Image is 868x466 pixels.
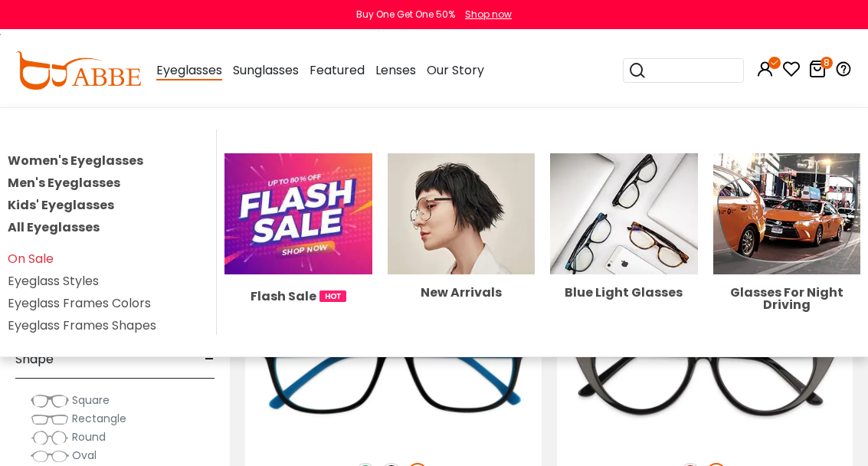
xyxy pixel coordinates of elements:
span: Our Story [427,61,484,79]
a: New Arrivals [388,204,535,299]
div: Buy One Get One 50% [356,8,455,21]
img: Blue Machovec - Acetate ,Universal Bridge Fit [245,298,542,446]
div: Shop now [465,8,512,21]
a: 8 [808,63,827,80]
span: Round [72,429,106,445]
a: On Sale [8,250,54,267]
span: Flash Sale [251,287,316,306]
span: Sunglasses [233,61,299,79]
div: Blue Light Glasses [550,287,697,299]
a: Eyeglass Frames Shapes [8,317,156,334]
img: Glasses For Night Driving [713,153,860,275]
div: New Arrivals [388,287,535,299]
img: Square.png [31,393,69,409]
img: New Arrivals [388,153,535,275]
a: All Eyeglasses [8,218,100,236]
a: Women's Eyeglasses [8,152,143,169]
span: - [205,341,215,378]
img: Black Nora - Acetate ,Universal Bridge Fit [557,298,853,446]
img: Blue Light Glasses [550,153,697,275]
img: 1724998894317IetNH.gif [319,290,346,302]
img: abbeglasses.com [15,51,141,90]
span: Rectangle [72,411,126,426]
span: Featured [310,61,365,79]
a: Kids' Eyeglasses [8,196,114,214]
a: Glasses For Night Driving [713,204,860,311]
span: Lenses [375,61,416,79]
a: Shop now [457,8,512,21]
span: Shape [15,341,54,378]
a: Flash Sale [224,204,372,306]
span: Oval [72,448,97,463]
a: Men's Eyeglasses [8,174,120,192]
i: 8 [821,57,833,69]
img: Rectangle.png [31,412,69,427]
div: Glasses For Night Driving [713,287,860,311]
a: Eyeglass Frames Colors [8,294,151,312]
span: Eyeglasses [156,61,222,80]
img: Flash Sale [224,153,372,275]
img: Oval.png [31,448,69,464]
img: Round.png [31,430,69,445]
a: Blue Light Glasses [550,204,697,299]
a: Eyeglass Styles [8,272,99,290]
span: Square [72,392,110,408]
